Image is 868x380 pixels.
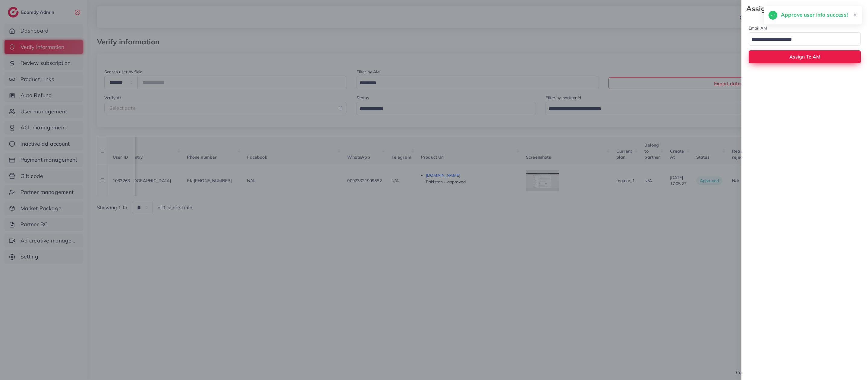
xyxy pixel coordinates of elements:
[851,3,863,15] svg: x
[781,11,848,19] h5: Approve user info success!
[851,2,863,15] button: Close
[750,35,853,44] input: Search for option
[789,54,820,60] span: Assign To AM
[749,32,861,45] div: Search for option
[746,3,851,14] strong: Assign To AM
[749,50,861,63] button: Assign To AM
[749,25,767,31] label: Email AM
